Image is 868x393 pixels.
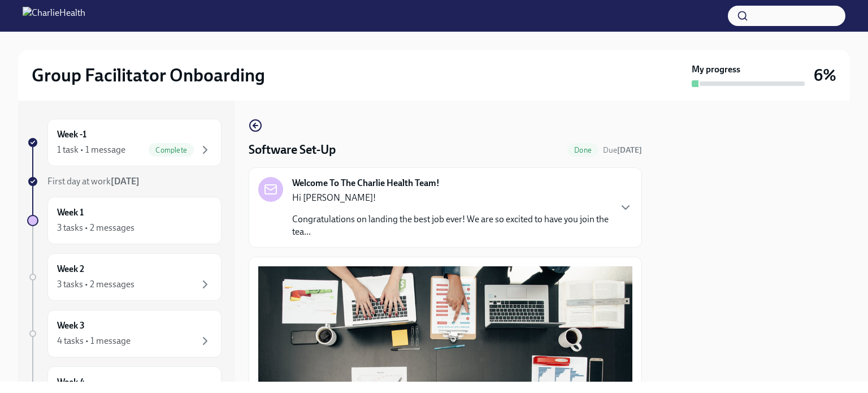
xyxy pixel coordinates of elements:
[27,253,222,301] a: Week 23 tasks • 2 messages
[27,119,222,166] a: Week -11 task • 1 messageComplete
[57,222,134,234] div: 3 tasks • 2 messages
[57,128,86,141] h6: Week -1
[111,176,140,187] strong: [DATE]
[27,310,222,357] a: Week 34 tasks • 1 message
[57,278,134,291] div: 3 tasks • 2 messages
[617,145,642,155] strong: [DATE]
[57,335,131,347] div: 4 tasks • 1 message
[57,144,125,156] div: 1 task • 1 message
[57,319,85,332] h6: Week 3
[27,175,222,188] a: First day at work[DATE]
[47,176,140,187] span: First day at work
[814,65,836,85] h3: 6%
[57,376,85,388] h6: Week 4
[57,206,84,219] h6: Week 1
[57,263,84,275] h6: Week 2
[249,141,336,158] h4: Software Set-Up
[27,197,222,244] a: Week 13 tasks • 2 messages
[149,146,194,154] span: Complete
[292,177,440,189] strong: Welcome To The Charlie Health Team!
[692,63,740,76] strong: My progress
[32,64,265,87] h2: Group Facilitator Onboarding
[292,192,610,204] p: Hi [PERSON_NAME]!
[567,146,598,154] span: Done
[23,7,85,25] img: CharlieHealth
[292,213,610,238] p: Congratulations on landing the best job ever! We are so excited to have you join the tea...
[603,145,642,155] span: Due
